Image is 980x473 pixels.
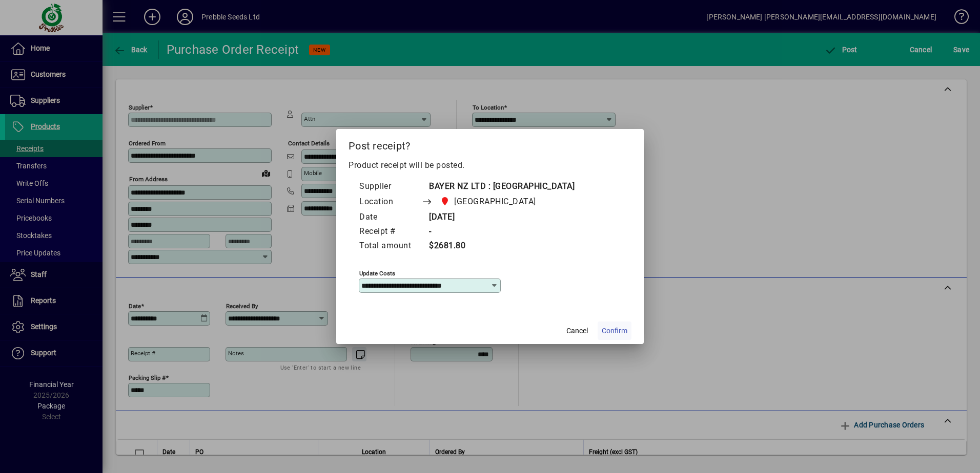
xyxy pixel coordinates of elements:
[359,194,421,210] td: Location
[359,210,421,225] td: Date
[359,180,421,194] td: Supplier
[349,159,631,171] p: Product receipt will be posted.
[421,210,575,225] td: [DATE]
[359,225,421,239] td: Receipt #
[437,195,540,209] span: PALMERSTON NORTH
[598,321,631,340] button: Confirm
[421,239,575,253] td: $2681.80
[421,180,575,194] td: BAYER NZ LTD : [GEOGRAPHIC_DATA]
[359,270,395,277] mat-label: Update costs
[566,326,588,336] span: Cancel
[602,326,627,336] span: Confirm
[359,239,421,253] td: Total amount
[336,129,644,159] h2: Post receipt?
[561,321,594,340] button: Cancel
[421,225,575,239] td: -
[454,196,536,208] span: [GEOGRAPHIC_DATA]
